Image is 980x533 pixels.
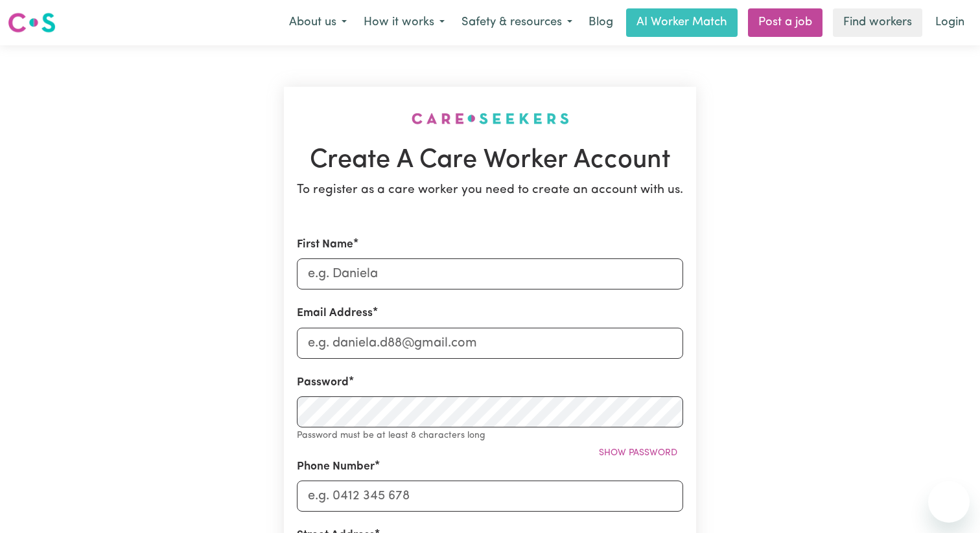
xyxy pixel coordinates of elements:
[297,305,373,322] label: Email Address
[581,8,621,37] a: Blog
[355,9,453,36] button: How it works
[593,443,683,463] button: Show password
[626,8,738,37] a: AI Worker Match
[297,328,683,359] input: e.g. daniela.d88@gmail.com
[297,236,353,253] label: First Name
[453,9,581,36] button: Safety & resources
[297,258,683,289] input: e.g. Daniela
[8,11,56,34] img: Careseekers logo
[599,448,677,458] span: Show password
[927,8,972,37] a: Login
[297,431,485,440] small: Password must be at least 8 characters long
[297,145,683,176] h1: Create A Care Worker Account
[833,8,922,37] a: Find workers
[8,8,56,38] a: Careseekers logo
[297,481,683,512] input: e.g. 0412 345 678
[297,181,683,200] p: To register as a care worker you need to create an account with us.
[297,374,349,391] label: Password
[928,481,970,523] iframe: Button to launch messaging window
[297,459,375,475] label: Phone Number
[281,9,355,36] button: About us
[748,8,822,37] a: Post a job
